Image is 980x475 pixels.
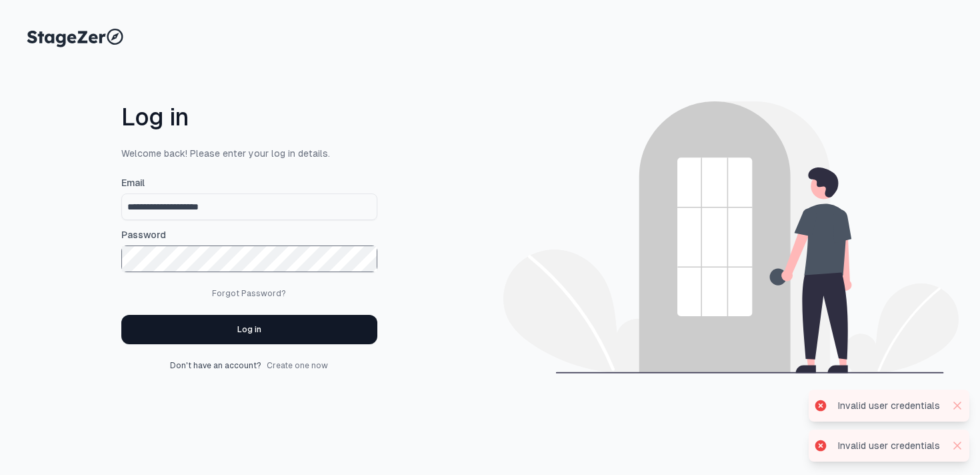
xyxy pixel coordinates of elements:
span: Don't have an account? [170,360,261,371]
h1: Log in [121,104,377,131]
span: Email [121,176,145,189]
a: Create one now [267,360,328,371]
span: Invalid user credentials [838,399,940,412]
img: thought process [503,101,959,374]
span: Password [121,228,166,242]
span: Invalid user credentials [838,439,940,452]
div: Log in [237,324,261,335]
a: Forgot Password? [212,288,286,299]
button: Log in [121,315,377,344]
span: Welcome back! Please enter your log in details. [121,147,377,160]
